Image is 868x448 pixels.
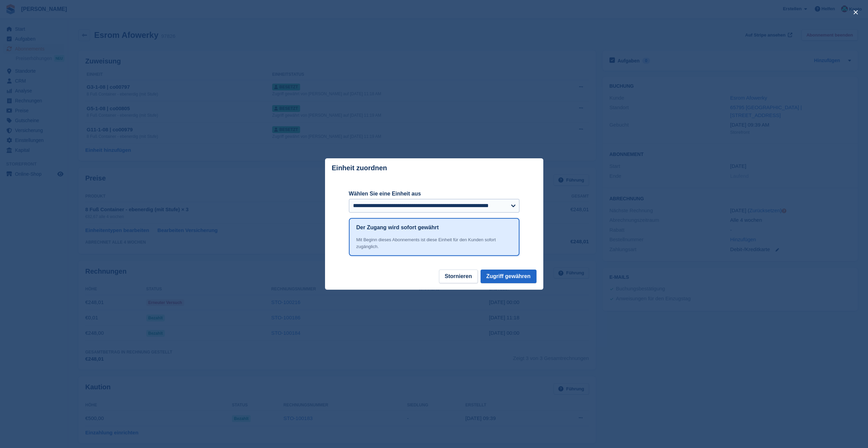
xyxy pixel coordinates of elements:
[356,223,439,232] h1: Der Zugang wird sofort gewährt
[332,164,387,172] p: Einheit zuordnen
[356,236,512,250] div: Mit Beginn dieses Abonnements ist diese Einheit für den Kunden sofort zugänglich.
[349,190,519,198] label: Wählen Sie eine Einheit aus
[481,270,536,283] button: Zugriff gewähren
[439,270,478,283] button: Stornieren
[850,7,861,18] button: close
